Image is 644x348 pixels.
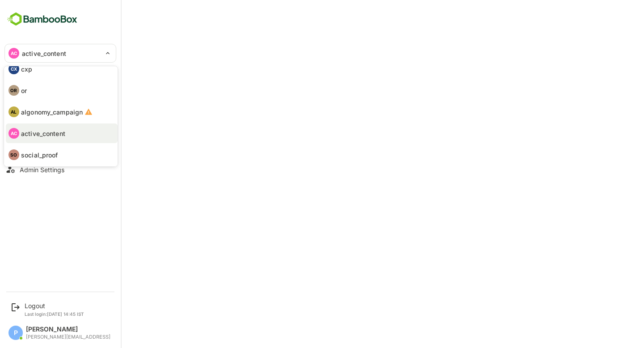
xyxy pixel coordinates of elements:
[21,64,32,74] p: cxp
[21,150,58,160] p: social_proof
[8,149,19,160] div: SO
[8,106,19,117] div: AL
[8,128,19,139] div: AC
[21,107,83,117] p: algonomy_campaign
[8,85,19,96] div: OR
[21,86,27,95] p: or
[8,64,19,74] div: CX
[21,129,65,138] p: active_content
